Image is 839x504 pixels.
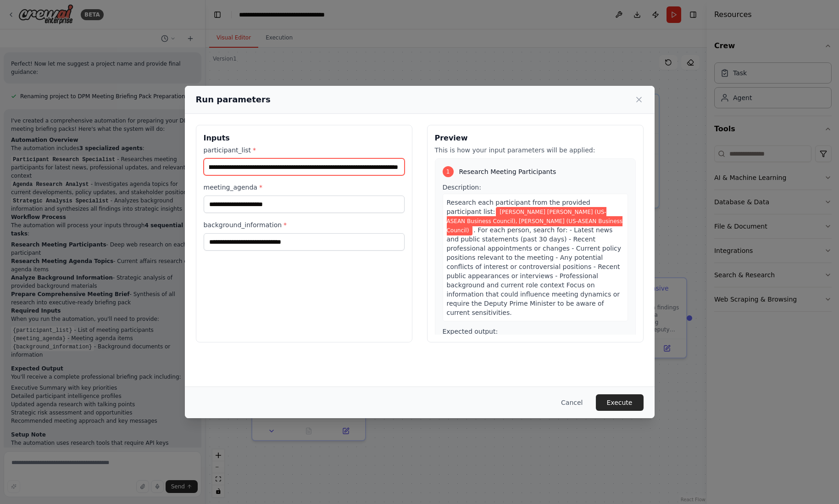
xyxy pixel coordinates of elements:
h3: Inputs [204,133,405,144]
h3: Preview [435,133,636,144]
span: Research each participant from the provided participant list: [447,199,590,215]
span: . For each person, search for: - Latest news and public statements (past 30 days) - Recent profes... [447,226,622,316]
div: 1 [443,166,454,177]
label: participant_list [204,146,405,155]
span: Research Meeting Participants [459,167,556,176]
label: meeting_agenda [204,183,405,192]
span: Expected output: [443,328,498,335]
h2: Run parameters [196,93,271,106]
p: This is how your input parameters will be applied: [435,146,636,155]
span: Description: [443,184,481,191]
button: Execute [596,394,644,411]
label: background_information [204,220,405,230]
button: Cancel [554,394,590,411]
span: Variable: participant_list [447,207,623,235]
